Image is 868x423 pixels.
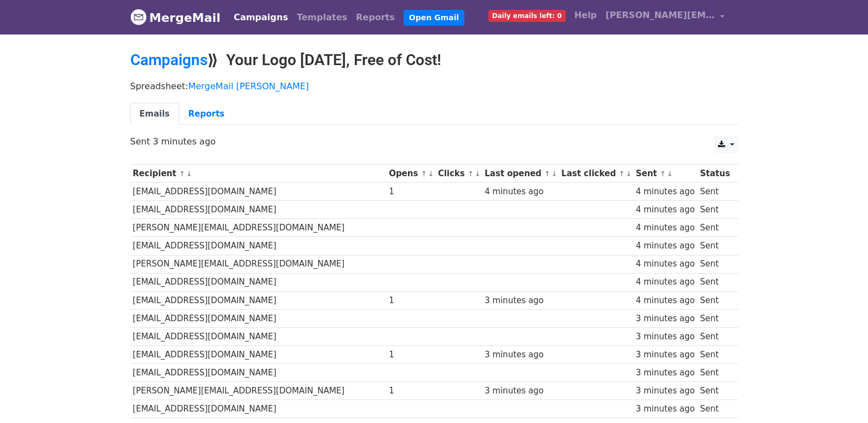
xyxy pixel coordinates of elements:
a: Reports [352,7,399,28]
span: Daily emails left: 0 [488,10,566,22]
div: 4 minutes ago [636,294,695,307]
span: [PERSON_NAME][EMAIL_ADDRESS][DOMAIN_NAME] [606,9,715,22]
a: ↓ [186,170,192,178]
td: Sent [697,255,732,273]
a: ↓ [428,170,434,178]
div: 1 [389,349,433,361]
div: 3 minutes ago [485,385,556,397]
td: Sent [697,327,732,345]
div: 3 minutes ago [485,294,556,307]
a: ↓ [626,170,632,178]
td: [EMAIL_ADDRESS][DOMAIN_NAME] [130,400,387,418]
a: Daily emails left: 0 [484,4,570,26]
a: Reports [179,103,234,125]
p: Sent 3 minutes ago [130,136,738,147]
td: [PERSON_NAME][EMAIL_ADDRESS][DOMAIN_NAME] [130,382,387,400]
a: Help [570,4,601,26]
td: Sent [697,273,732,291]
th: Last opened [482,165,559,183]
td: [EMAIL_ADDRESS][DOMAIN_NAME] [130,201,387,219]
td: [EMAIL_ADDRESS][DOMAIN_NAME] [130,291,387,309]
div: 3 minutes ago [485,349,556,361]
div: 1 [389,385,433,397]
a: Templates [292,7,352,28]
td: Sent [697,201,732,219]
div: 4 minutes ago [636,276,695,288]
div: 4 minutes ago [636,204,695,216]
div: 3 minutes ago [636,349,695,361]
div: 4 minutes ago [636,240,695,252]
a: ↑ [660,170,666,178]
td: Sent [697,183,732,201]
td: Sent [697,291,732,309]
td: [PERSON_NAME][EMAIL_ADDRESS][DOMAIN_NAME] [130,255,387,273]
a: MergeMail [130,6,221,29]
td: Sent [697,364,732,382]
a: ↑ [468,170,474,178]
p: Spreadsheet: [130,80,738,92]
th: Recipient [130,165,387,183]
a: [PERSON_NAME][EMAIL_ADDRESS][DOMAIN_NAME] [601,4,729,30]
a: ↑ [544,170,550,178]
td: Sent [697,237,732,255]
div: 4 minutes ago [636,186,695,198]
th: Clicks [435,165,482,183]
td: Sent [697,382,732,400]
div: 1 [389,294,433,307]
td: Sent [697,346,732,364]
a: MergeMail [PERSON_NAME] [188,81,309,91]
td: [EMAIL_ADDRESS][DOMAIN_NAME] [130,364,387,382]
h2: ⟫ Your Logo [DATE], Free of Cost! [130,51,738,69]
div: 4 minutes ago [485,186,556,198]
a: Emails [130,103,179,125]
td: [EMAIL_ADDRESS][DOMAIN_NAME] [130,183,387,201]
img: MergeMail logo [130,9,147,25]
a: ↑ [619,170,625,178]
a: Campaigns [229,7,292,28]
div: 3 minutes ago [636,331,695,343]
div: 3 minutes ago [636,367,695,379]
div: 3 minutes ago [636,403,695,415]
td: [EMAIL_ADDRESS][DOMAIN_NAME] [130,327,387,345]
th: Sent [633,165,697,183]
th: Status [697,165,732,183]
div: 1 [389,186,433,198]
th: Last clicked [559,165,633,183]
th: Opens [386,165,435,183]
div: 3 minutes ago [636,312,695,325]
a: Campaigns [130,51,208,69]
div: 4 minutes ago [636,222,695,234]
a: ↓ [551,170,557,178]
a: ↓ [475,170,481,178]
td: Sent [697,309,732,327]
div: 4 minutes ago [636,258,695,270]
td: [EMAIL_ADDRESS][DOMAIN_NAME] [130,237,387,255]
td: Sent [697,400,732,418]
td: [PERSON_NAME][EMAIL_ADDRESS][DOMAIN_NAME] [130,219,387,237]
a: ↓ [667,170,673,178]
td: [EMAIL_ADDRESS][DOMAIN_NAME] [130,273,387,291]
a: Open Gmail [404,10,464,26]
td: [EMAIL_ADDRESS][DOMAIN_NAME] [130,309,387,327]
td: Sent [697,219,732,237]
a: ↑ [179,170,185,178]
td: [EMAIL_ADDRESS][DOMAIN_NAME] [130,346,387,364]
div: 3 minutes ago [636,385,695,397]
a: ↑ [421,170,427,178]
